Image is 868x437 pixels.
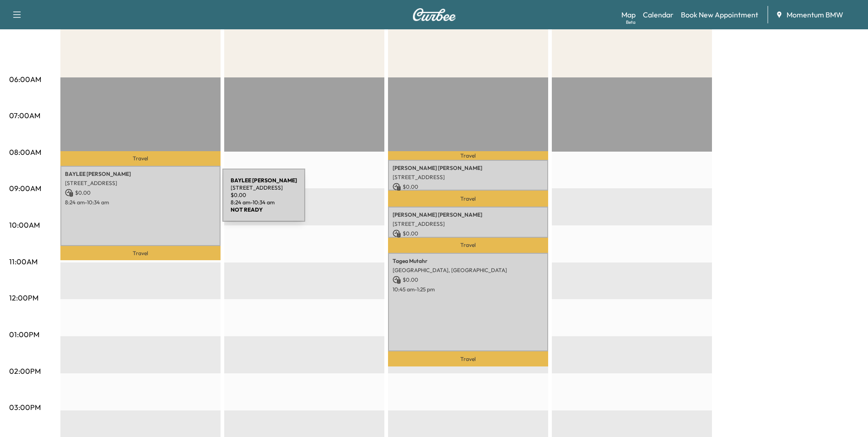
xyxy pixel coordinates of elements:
p: [GEOGRAPHIC_DATA], [GEOGRAPHIC_DATA] [393,267,544,274]
p: 12:00PM [9,292,38,303]
div: Beta [626,19,636,26]
p: Travel [60,246,221,260]
p: 06:00AM [9,74,41,85]
p: [STREET_ADDRESS] [393,220,544,228]
p: Tagea Mutahr [393,257,544,265]
p: 02:00PM [9,366,41,377]
p: 07:00AM [9,110,40,121]
img: Curbee Logo [412,8,456,21]
p: $ 0.00 [393,229,544,238]
p: [PERSON_NAME] [PERSON_NAME] [393,211,544,218]
p: Travel [388,238,548,253]
p: 10:45 am - 1:25 pm [393,286,544,293]
p: 8:24 am - 10:34 am [65,199,216,206]
p: Travel [388,351,548,366]
p: 09:00AM [9,183,41,194]
p: 03:00PM [9,402,41,413]
p: Travel [388,191,548,207]
p: [PERSON_NAME] [PERSON_NAME] [393,164,544,172]
p: 01:00PM [9,329,39,340]
a: MapBeta [621,9,636,20]
p: $ 0.00 [65,189,216,197]
p: [STREET_ADDRESS] [65,180,216,187]
a: Calendar [643,9,674,20]
p: 10:00AM [9,219,40,230]
p: $ 0.00 [393,276,544,284]
p: Travel [388,151,548,160]
p: BAYLEE [PERSON_NAME] [65,170,216,178]
p: 08:00AM [9,147,41,158]
span: Momentum BMW [787,9,843,20]
p: $ 0.00 [393,183,544,191]
a: Book New Appointment [681,9,758,20]
p: [STREET_ADDRESS] [393,174,544,181]
p: Travel [60,151,221,166]
p: 11:00AM [9,256,38,267]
